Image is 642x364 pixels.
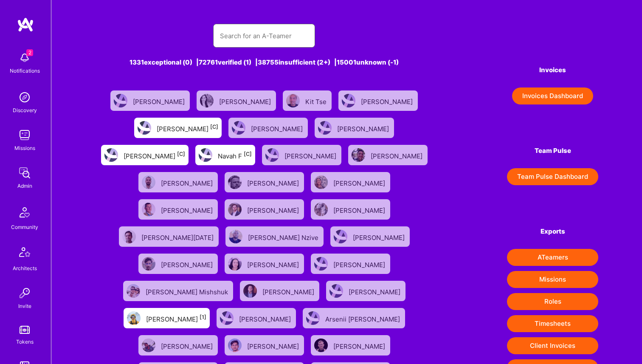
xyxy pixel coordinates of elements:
[307,196,394,223] a: User Avatar[PERSON_NAME]
[349,285,402,296] div: [PERSON_NAME]
[371,150,424,161] div: [PERSON_NAME]
[243,284,257,298] img: User Avatar
[146,313,206,324] div: [PERSON_NAME]
[220,311,234,325] img: User Avatar
[161,258,214,269] div: [PERSON_NAME]
[16,337,34,346] div: Tokens
[98,141,192,169] a: User Avatar[PERSON_NAME][C]
[244,151,252,157] sup: [C]
[361,95,414,106] div: [PERSON_NAME]
[318,121,332,135] img: User Avatar
[507,168,598,185] button: Team Pulse Dashboard
[11,223,38,231] div: Community
[352,148,365,162] img: User Avatar
[142,257,155,271] img: User Avatar
[232,121,245,135] img: User Avatar
[259,141,345,169] a: User Avatar[PERSON_NAME]
[200,94,214,107] img: User Avatar
[311,114,397,141] a: User Avatar[PERSON_NAME]
[142,339,155,352] img: User Avatar
[131,114,225,141] a: User Avatar[PERSON_NAME][C]
[239,313,293,324] div: [PERSON_NAME]
[307,169,394,196] a: User Avatar[PERSON_NAME]
[161,340,214,351] div: [PERSON_NAME]
[104,148,118,162] img: User Avatar
[18,302,31,310] div: Invite
[279,87,335,114] a: User AvatarKit Tse
[17,17,34,32] img: logo
[95,58,433,67] div: 1331 exceptional (0) | 72761 verified (1) | 38755 insufficient (2+) | 15001 unknown (-1)
[335,87,421,114] a: User Avatar[PERSON_NAME]
[17,181,32,190] div: Admin
[142,203,155,216] img: User Avatar
[337,122,391,133] div: [PERSON_NAME]
[353,231,406,242] div: [PERSON_NAME]
[342,94,355,107] img: User Avatar
[512,87,593,104] button: Invoices Dashboard
[220,25,308,47] input: Search for an A-Teamer
[247,177,301,188] div: [PERSON_NAME]
[218,150,252,161] div: Navah F
[157,122,218,133] div: [PERSON_NAME]
[314,175,328,189] img: User Avatar
[138,121,151,135] img: User Avatar
[135,332,221,359] a: User Avatar[PERSON_NAME]
[247,340,301,351] div: [PERSON_NAME]
[247,258,301,269] div: [PERSON_NAME]
[16,164,33,181] img: admin teamwork
[507,271,598,288] button: Missions
[334,230,347,243] img: User Avatar
[299,305,408,332] a: User AvatarArsenii [PERSON_NAME]
[210,124,218,130] sup: [C]
[228,339,242,352] img: User Avatar
[314,339,328,352] img: User Avatar
[135,169,221,196] a: User Avatar[PERSON_NAME]
[219,95,273,106] div: [PERSON_NAME]
[161,204,214,215] div: [PERSON_NAME]
[213,305,299,332] a: User Avatar[PERSON_NAME]
[221,196,307,223] a: User Avatar[PERSON_NAME]
[507,293,598,310] button: Roles
[192,141,259,169] a: User AvatarNavah F[C]
[507,249,598,266] button: ATeamers
[193,87,279,114] a: User Avatar[PERSON_NAME]
[507,228,598,235] h4: Exports
[305,95,328,106] div: Kit Tse
[251,122,304,133] div: [PERSON_NAME]
[107,87,193,114] a: User Avatar[PERSON_NAME]
[323,277,409,305] a: User Avatar[PERSON_NAME]
[16,49,33,66] img: bell
[229,230,242,243] img: User Avatar
[135,196,221,223] a: User Avatar[PERSON_NAME]
[507,87,598,104] a: Invoices Dashboard
[333,204,387,215] div: [PERSON_NAME]
[120,305,213,332] a: User Avatar[PERSON_NAME][1]
[329,284,343,298] img: User Avatar
[306,311,320,325] img: User Avatar
[114,94,127,107] img: User Avatar
[284,150,338,161] div: [PERSON_NAME]
[16,89,33,106] img: discovery
[225,114,311,141] a: User Avatar[PERSON_NAME]
[124,150,185,161] div: [PERSON_NAME]
[221,250,307,277] a: User Avatar[PERSON_NAME]
[262,285,316,296] div: [PERSON_NAME]
[127,311,141,325] img: User Avatar
[314,203,328,216] img: User Avatar
[507,337,598,354] button: Client Invoices
[507,315,598,332] button: Timesheets
[222,223,327,250] a: User Avatar[PERSON_NAME] Nzive
[327,223,413,250] a: User Avatar[PERSON_NAME]
[127,284,140,298] img: User Avatar
[14,243,35,264] img: Architects
[120,277,237,305] a: User Avatar[PERSON_NAME] Mishshuk
[146,285,230,296] div: [PERSON_NAME] Mishshuk
[286,94,300,107] img: User Avatar
[221,169,307,196] a: User Avatar[PERSON_NAME]
[16,127,33,144] img: teamwork
[161,177,214,188] div: [PERSON_NAME]
[14,202,35,223] img: Community
[115,223,222,250] a: User Avatar[PERSON_NAME][DATE]
[141,231,215,242] div: [PERSON_NAME][DATE]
